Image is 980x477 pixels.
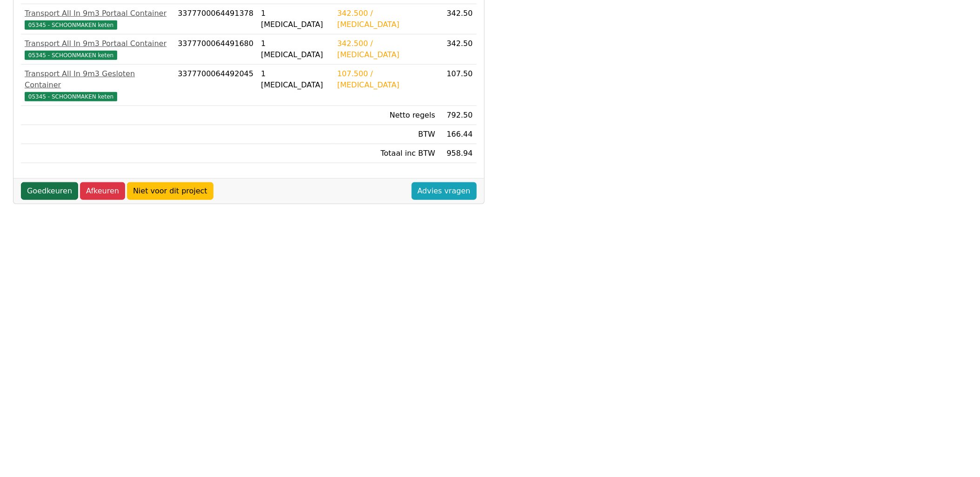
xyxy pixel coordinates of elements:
[80,182,125,200] a: Afkeuren
[439,125,477,144] td: 166.44
[439,144,477,163] td: 958.94
[25,8,170,30] a: Transport All In 9m3 Portaal Container05345 - SCHOONMAKEN keten
[25,68,170,102] a: Transport All In 9m3 Gesloten Container05345 - SCHOONMAKEN keten
[25,20,117,30] span: 05345 - SCHOONMAKEN keten
[439,65,477,106] td: 107.50
[25,51,117,60] span: 05345 - SCHOONMAKEN keten
[25,38,170,60] a: Transport All In 9m3 Portaal Container05345 - SCHOONMAKEN keten
[412,182,477,200] a: Advies vragen
[333,144,439,163] td: Totaal inc BTW
[333,125,439,144] td: BTW
[261,38,330,60] div: 1 [MEDICAL_DATA]
[174,4,257,34] td: 3377700064491378
[174,65,257,106] td: 3377700064492045
[261,68,330,91] div: 1 [MEDICAL_DATA]
[25,92,117,101] span: 05345 - SCHOONMAKEN keten
[127,182,213,200] a: Niet voor dit project
[21,182,78,200] a: Goedkeuren
[439,106,477,125] td: 792.50
[25,38,170,49] div: Transport All In 9m3 Portaal Container
[439,34,477,65] td: 342.50
[333,106,439,125] td: Netto regels
[337,38,435,60] div: 342.500 / [MEDICAL_DATA]
[337,68,435,91] div: 107.500 / [MEDICAL_DATA]
[261,8,330,30] div: 1 [MEDICAL_DATA]
[337,8,435,30] div: 342.500 / [MEDICAL_DATA]
[25,68,170,91] div: Transport All In 9m3 Gesloten Container
[439,4,477,34] td: 342.50
[25,8,170,19] div: Transport All In 9m3 Portaal Container
[174,34,257,65] td: 3377700064491680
